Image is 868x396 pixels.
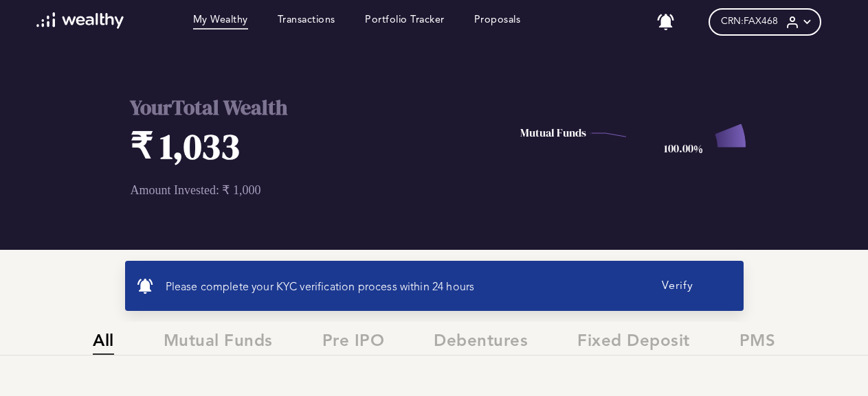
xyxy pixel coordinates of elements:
[193,14,248,30] a: My Wealthy
[577,332,690,355] span: Fixed Deposit
[664,141,703,156] text: 100.00%
[278,14,335,30] a: Transactions
[365,14,445,30] a: Portfolio Tracker
[434,332,528,355] span: Debentures
[130,183,499,198] p: Amount Invested: ₹ 1,000
[130,93,499,121] h2: Your Total Wealth
[623,272,733,300] button: Verify
[474,14,521,30] a: Proposals
[322,332,385,355] span: Pre IPO
[130,121,499,170] h1: ₹ 1,033
[93,332,114,355] span: All
[721,16,778,27] span: CRN: FAX468
[739,332,776,355] span: PMS
[164,332,273,355] span: Mutual Funds
[520,125,586,140] text: Mutual Funds
[166,281,623,294] p: Please complete your KYC verification process within 24 hours
[36,12,124,29] img: wl-logo-white.svg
